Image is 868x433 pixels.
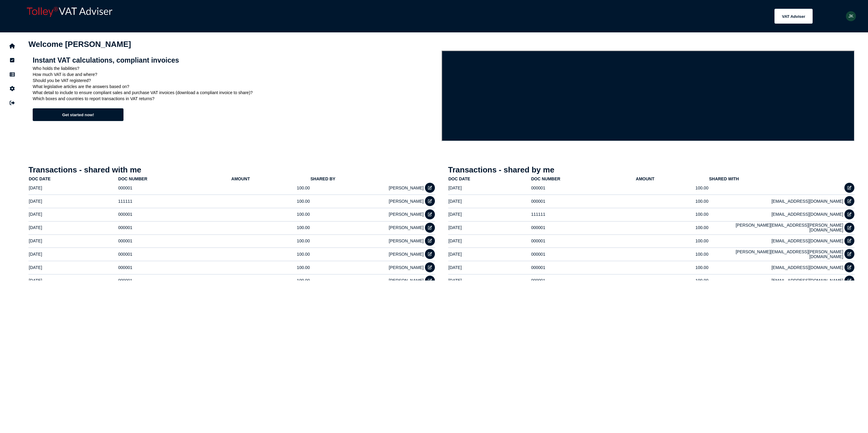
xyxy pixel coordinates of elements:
button: Open shared transaction [425,236,435,246]
td: 111111 [118,195,231,207]
p: Should you be VAT registered? [33,78,437,83]
button: Open shared transaction [425,183,435,193]
h1: Transactions - shared with me [28,165,435,175]
td: [PERSON_NAME] [310,274,424,287]
td: [PERSON_NAME] [310,195,424,207]
td: [PERSON_NAME] [310,221,424,234]
div: Amount [231,176,310,181]
button: Open shared transaction [844,183,854,193]
td: 100.00 [636,221,709,234]
iframe: VAT Adviser intro [442,51,855,141]
td: 000001 [531,182,636,194]
td: 100.00 [231,261,310,274]
button: Manage settings [6,82,18,95]
td: [DATE] [448,221,531,234]
div: doc number [531,176,560,181]
td: [PERSON_NAME] [310,235,424,247]
div: Amount [231,176,250,181]
button: Shows a dropdown of VAT Advisor options [774,9,813,24]
button: Open shared transaction [844,276,854,286]
button: Open shared transaction [425,262,435,272]
div: Profile settings [846,11,856,21]
td: [DATE] [448,248,531,260]
div: doc date [449,176,531,181]
td: [PERSON_NAME] [310,261,424,274]
td: 000001 [531,221,636,234]
td: 111111 [531,208,636,220]
td: 000001 [118,208,231,220]
button: Open shared transaction [844,196,854,206]
div: doc number [531,176,635,181]
td: 000001 [118,261,231,274]
i: Data manager [10,74,15,75]
td: 100.00 [231,195,310,207]
td: [EMAIL_ADDRESS][DOMAIN_NAME] [709,261,844,274]
menu: navigate products [190,9,813,24]
td: [DATE] [28,182,118,194]
button: Data manager [6,68,18,81]
td: 000001 [531,261,636,274]
button: Tasks [6,54,18,67]
td: [DATE] [448,195,531,207]
div: doc number [118,176,231,181]
td: [DATE] [448,274,531,287]
td: 100.00 [636,235,709,247]
h1: Transactions - shared by me [448,165,855,175]
div: shared with [709,176,843,181]
button: Sign out [6,97,18,109]
div: doc date [29,176,118,181]
td: 000001 [118,248,231,260]
button: Open shared transaction [425,249,435,259]
td: [DATE] [448,235,531,247]
p: Which boxes and countries to report transactions in VAT returns? [33,96,437,101]
td: 000001 [118,221,231,234]
div: shared by [311,176,335,181]
td: [PERSON_NAME][EMAIL_ADDRESS][PERSON_NAME][DOMAIN_NAME] [709,221,844,234]
div: Amount [636,176,654,181]
td: 000001 [118,235,231,247]
h1: Welcome [PERSON_NAME] [28,40,855,49]
button: Open shared transaction [844,249,854,259]
td: [DATE] [28,248,118,260]
div: app logo [24,5,187,28]
td: [EMAIL_ADDRESS][DOMAIN_NAME] [709,274,844,287]
p: What detail to include to ensure compliant sales and purchase VAT invoices (download a compliant ... [33,90,437,95]
td: 100.00 [231,274,310,287]
td: 100.00 [231,221,310,234]
td: 000001 [531,195,636,207]
p: How much VAT is due and where? [33,72,437,77]
td: 100.00 [636,195,709,207]
div: Amount [636,176,709,181]
td: 100.00 [231,235,310,247]
td: [DATE] [28,235,118,247]
button: Get started now! [33,108,123,121]
td: [DATE] [448,261,531,274]
td: [DATE] [28,195,118,207]
td: 100.00 [231,182,310,194]
h2: Instant VAT calculations, compliant invoices [33,56,437,64]
td: 100.00 [636,248,709,260]
td: 100.00 [231,208,310,220]
td: [PERSON_NAME] [310,208,424,220]
td: 000001 [118,274,231,287]
button: Open shared transaction [844,209,854,219]
button: Home [6,40,18,52]
td: 100.00 [636,208,709,220]
td: [EMAIL_ADDRESS][DOMAIN_NAME] [709,208,844,220]
div: shared by [311,176,424,181]
button: Open shared transaction [425,223,435,233]
td: 000001 [118,182,231,194]
button: Open shared transaction [425,276,435,286]
button: Open shared transaction [425,209,435,219]
td: [DATE] [28,274,118,287]
div: doc date [449,176,470,181]
td: [DATE] [448,182,531,194]
td: [PERSON_NAME] [310,248,424,260]
div: doc date [29,176,51,181]
td: [DATE] [28,261,118,274]
td: [PERSON_NAME][EMAIL_ADDRESS][PERSON_NAME][DOMAIN_NAME] [709,248,844,260]
td: [DATE] [448,208,531,220]
td: 000001 [531,274,636,287]
td: 000001 [531,248,636,260]
button: Open shared transaction [844,223,854,233]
